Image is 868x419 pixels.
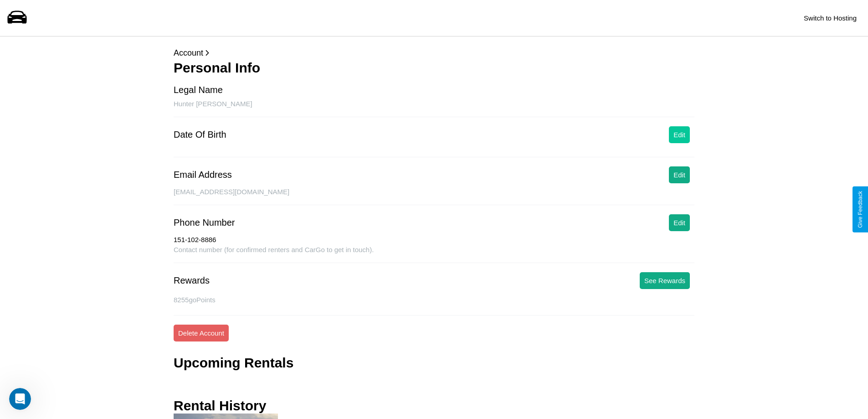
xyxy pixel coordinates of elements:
[174,100,694,117] div: Hunter [PERSON_NAME]
[174,217,235,228] div: Phone Number
[669,166,690,183] button: Edit
[799,10,861,26] button: Switch to Hosting
[174,236,694,246] div: 151-102-8886
[669,126,690,143] button: Edit
[669,214,690,231] button: Edit
[174,246,694,263] div: Contact number (for confirmed renters and CarGo to get in touch).
[174,46,694,60] p: Account
[857,191,863,228] div: Give Feedback
[174,170,232,180] div: Email Address
[174,85,223,95] div: Legal Name
[174,60,694,76] h3: Personal Info
[640,272,690,289] button: See Rewards
[174,325,229,341] button: Delete Account
[174,129,226,140] div: Date Of Birth
[174,188,694,205] div: [EMAIL_ADDRESS][DOMAIN_NAME]
[174,355,293,371] h3: Upcoming Rentals
[174,275,210,286] div: Rewards
[174,294,694,306] p: 8255 goPoints
[174,398,266,414] h3: Rental History
[9,388,31,410] iframe: Intercom live chat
